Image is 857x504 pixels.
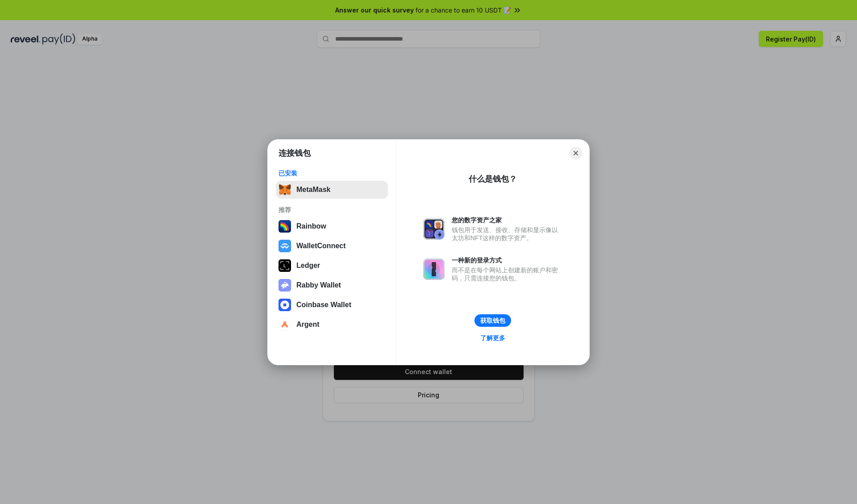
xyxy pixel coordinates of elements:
[452,256,562,264] div: 一种新的登录方式
[423,218,445,240] img: svg+xml,%3Csvg%20xmlns%3D%22http%3A%2F%2Fwww.w3.org%2F2000%2Fsvg%22%20fill%3D%22none%22%20viewBox...
[276,276,388,294] button: Rabby Wallet
[423,258,445,280] img: svg+xml,%3Csvg%20xmlns%3D%22http%3A%2F%2Fwww.w3.org%2F2000%2Fsvg%22%20fill%3D%22none%22%20viewBox...
[570,147,582,159] button: Close
[452,216,562,224] div: 您的数字资产之家
[276,181,388,199] button: MetaMask
[276,257,388,275] button: Ledger
[296,262,320,270] div: Ledger
[276,296,388,314] button: Coinbase Wallet
[296,222,326,230] div: Rainbow
[279,183,291,196] img: svg+xml,%3Csvg%20fill%3D%22none%22%20height%3D%2233%22%20viewBox%3D%220%200%2035%2033%22%20width%...
[296,321,320,329] div: Argent
[480,334,505,342] div: 了解更多
[279,206,385,214] div: 推荐
[296,186,330,194] div: MetaMask
[279,148,311,158] h1: 连接钱包
[279,318,291,331] img: svg+xml,%3Csvg%20width%3D%2228%22%20height%3D%2228%22%20viewBox%3D%220%200%2028%2028%22%20fill%3D...
[279,240,291,252] img: svg+xml,%3Csvg%20width%3D%2228%22%20height%3D%2228%22%20viewBox%3D%220%200%2028%2028%22%20fill%3D...
[276,217,388,235] button: Rainbow
[296,301,351,309] div: Coinbase Wallet
[469,174,517,184] div: 什么是钱包？
[475,332,511,344] a: 了解更多
[480,317,505,325] div: 获取钱包
[452,226,562,242] div: 钱包用于发送、接收、存储和显示像以太坊和NFT这样的数字资产。
[279,169,385,177] div: 已安装
[279,279,291,292] img: svg+xml,%3Csvg%20xmlns%3D%22http%3A%2F%2Fwww.w3.org%2F2000%2Fsvg%22%20fill%3D%22none%22%20viewBox...
[452,266,562,282] div: 而不是在每个网站上创建新的账户和密码，只需连接您的钱包。
[474,314,511,327] button: 获取钱包
[276,237,388,255] button: WalletConnect
[279,220,291,233] img: svg+xml,%3Csvg%20width%3D%22120%22%20height%3D%22120%22%20viewBox%3D%220%200%20120%20120%22%20fil...
[296,281,341,289] div: Rabby Wallet
[296,242,346,250] div: WalletConnect
[276,316,388,333] button: Argent
[279,299,291,311] img: svg+xml,%3Csvg%20width%3D%2228%22%20height%3D%2228%22%20viewBox%3D%220%200%2028%2028%22%20fill%3D...
[279,259,291,272] img: svg+xml,%3Csvg%20xmlns%3D%22http%3A%2F%2Fwww.w3.org%2F2000%2Fsvg%22%20width%3D%2228%22%20height%3...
